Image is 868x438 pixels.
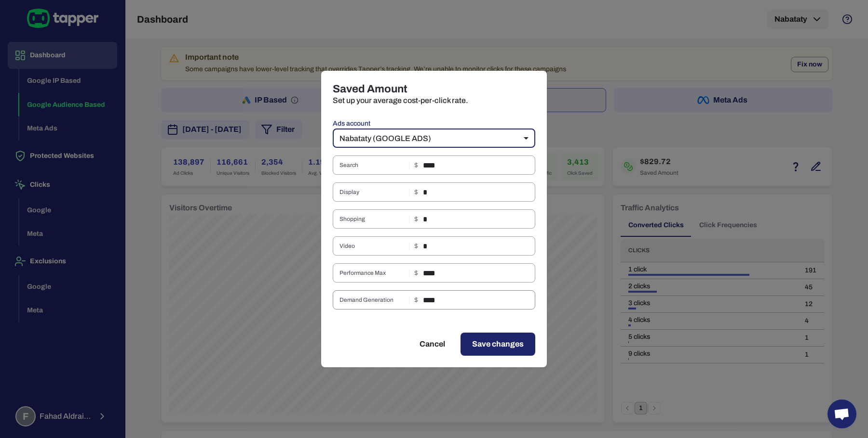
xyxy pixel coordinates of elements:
label: Ads account [333,119,535,129]
span: Demand Generation [339,296,405,304]
span: Performance Max [339,269,405,277]
span: Shopping [339,215,405,223]
div: Open chat [827,399,856,428]
span: Save changes [472,338,524,350]
h4: Saved Amount [333,82,535,96]
button: Save changes [461,333,535,356]
span: Video [339,242,405,250]
button: Cancel [408,333,457,356]
span: Display [339,188,405,196]
div: Nabataty (GOOGLE ADS) [333,129,535,148]
p: Set up your average cost-per-click rate. [333,96,535,105]
span: Search [339,161,405,169]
